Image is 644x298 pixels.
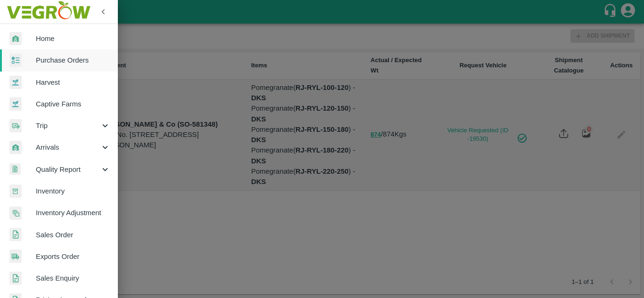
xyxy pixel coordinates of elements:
[36,164,100,175] span: Quality Report
[36,142,100,153] span: Arrivals
[9,206,22,220] img: inventory
[9,250,22,263] img: shipments
[36,55,110,65] span: Purchase Orders
[9,185,22,198] img: whInventory
[9,97,22,111] img: harvest
[36,99,110,109] span: Captive Farms
[9,119,22,133] img: delivery
[36,273,110,283] span: Sales Enquiry
[36,230,110,240] span: Sales Order
[9,163,21,175] img: qualityReport
[9,54,22,67] img: reciept
[36,208,110,218] span: Inventory Adjustment
[9,228,22,242] img: sales
[36,251,110,262] span: Exports Order
[36,121,100,131] span: Trip
[36,77,110,88] span: Harvest
[9,141,22,154] img: whArrival
[36,186,110,196] span: Inventory
[36,33,110,44] span: Home
[9,32,22,46] img: whArrival
[9,272,22,285] img: sales
[9,75,22,89] img: harvest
